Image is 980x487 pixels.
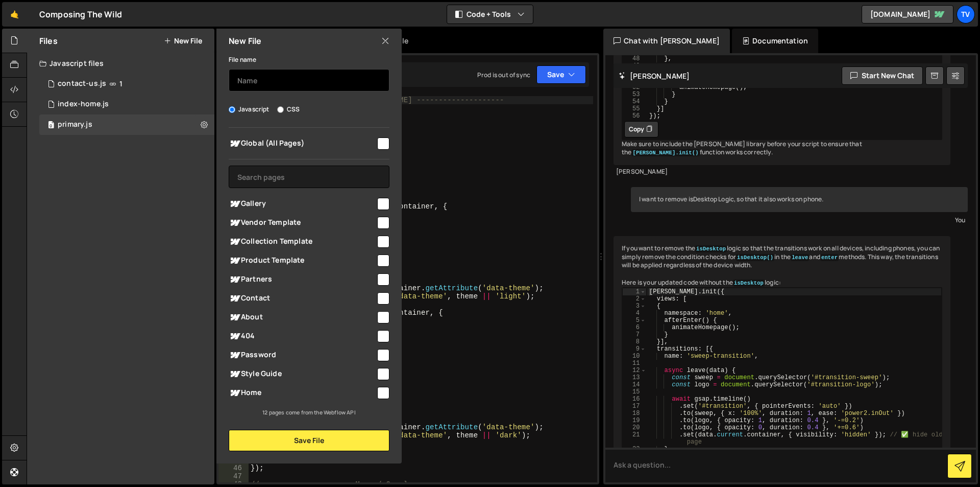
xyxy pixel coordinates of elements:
[623,424,646,431] div: 20
[39,74,214,94] div: 15558/41560.js
[39,35,58,47] h2: Files
[623,98,646,105] div: 54
[229,198,376,210] span: Gallery
[616,168,948,176] div: [PERSON_NAME]
[623,353,646,360] div: 10
[623,367,646,374] div: 12
[623,62,646,69] div: 49
[229,55,256,65] label: File name
[623,295,646,303] div: 2
[623,345,646,353] div: 9
[736,254,774,261] code: isDesktop()
[862,5,953,24] a: [DOMAIN_NAME]
[623,396,646,403] div: 16
[277,104,300,114] label: CSS
[39,94,214,114] div: 15558/41188.js
[791,254,809,261] code: leave
[58,100,109,109] div: index-home.js
[623,374,646,381] div: 13
[229,430,389,451] button: Save File
[623,381,646,388] div: 14
[229,35,261,47] h2: New File
[631,187,968,212] div: I want to remove isDesktop Logic, so that it also works on phone.
[229,254,376,267] span: Product Template
[624,121,658,137] button: Copy
[623,410,646,417] div: 18
[623,55,646,62] div: 48
[623,324,646,331] div: 6
[119,80,122,88] span: 1
[229,292,376,305] span: Contact
[603,29,730,53] div: Chat with [PERSON_NAME]
[229,311,376,323] span: About
[262,409,355,416] small: 12 pages come from the Webflow API
[623,105,646,112] div: 55
[229,137,376,150] span: Global (All Pages)
[623,331,646,338] div: 7
[229,69,389,91] input: Name
[27,53,214,74] div: Javascript files
[229,273,376,286] span: Partners
[623,310,646,317] div: 4
[39,114,214,135] div: 15558/41212.js
[623,431,646,446] div: 21
[957,5,975,24] a: TV
[631,149,699,156] code: [PERSON_NAME].init()
[447,5,533,24] button: Code + Tools
[623,417,646,424] div: 19
[536,65,586,84] button: Save
[623,338,646,345] div: 8
[218,464,249,472] div: 46
[623,112,646,120] div: 56
[820,254,839,261] code: enter
[229,217,376,229] span: Vendor Template
[623,317,646,324] div: 5
[229,368,376,380] span: Style Guide
[229,330,376,342] span: 404
[633,215,965,225] div: You
[619,71,690,81] h2: [PERSON_NAME]
[58,120,92,129] div: primary.js
[48,122,54,130] span: 0
[623,446,646,453] div: 22
[732,29,818,53] div: Documentation
[229,104,269,114] label: Javascript
[842,66,923,85] button: Start new chat
[229,236,376,248] span: Collection Template
[39,8,122,20] div: Composing The Wild
[623,288,646,295] div: 1
[733,280,765,287] code: isDesktop
[623,403,646,410] div: 17
[229,387,376,399] span: Home
[229,349,376,361] span: Password
[229,166,389,188] input: Search pages
[218,472,249,480] div: 47
[623,91,646,98] div: 53
[623,388,646,396] div: 15
[623,360,646,367] div: 11
[164,37,202,45] button: New File
[477,71,530,79] div: Prod is out of sync
[277,106,284,113] input: CSS
[229,106,235,113] input: Javascript
[695,245,727,252] code: isDesktop
[58,79,106,88] div: contact-us.js
[2,2,27,27] a: 🤙
[623,303,646,310] div: 3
